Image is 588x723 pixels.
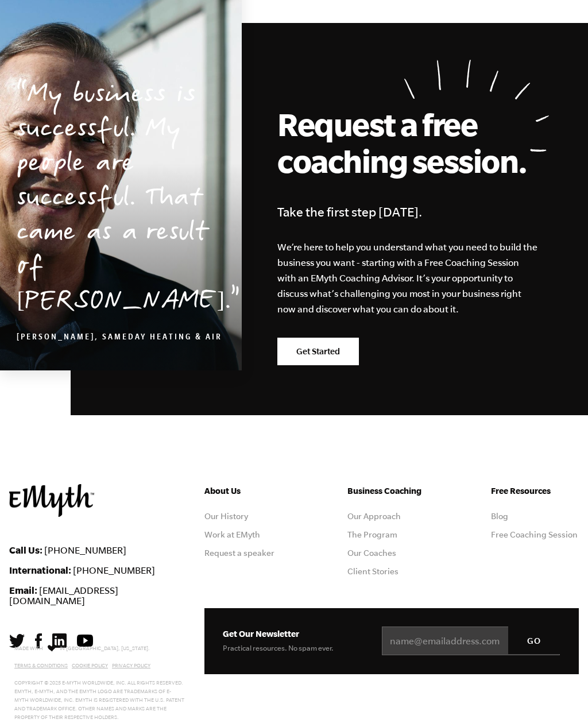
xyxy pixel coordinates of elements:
cite: [PERSON_NAME], SameDay Heating & Air [17,334,222,343]
strong: Email: [9,585,37,596]
img: Twitter [9,634,25,648]
a: [PHONE_NUMBER] [44,545,126,555]
h4: Take the first step [DATE]. [277,202,538,222]
a: Our Approach [347,512,401,521]
a: Free Coaching Session [491,530,578,539]
p: My business is successful. My people are successful. That came as a result of [PERSON_NAME]. [17,79,225,320]
img: Facebook [35,633,42,648]
h5: About Us [204,484,292,498]
strong: Call Us: [9,544,42,555]
p: Made with in [GEOGRAPHIC_DATA], [US_STATE]. Copyright © 2025 E-Myth Worldwide, Inc. All rights re... [14,643,185,722]
a: Our History [204,512,248,521]
input: name@emailaddress.com [382,627,560,655]
a: Our Coaches [347,548,396,558]
img: Love [48,644,56,652]
h5: Business Coaching [347,484,435,498]
a: Get Started [277,338,359,365]
div: Chat-Widget [531,668,588,723]
strong: International: [9,565,71,575]
h5: Free Resources [491,484,579,498]
a: Client Stories [347,567,399,576]
a: [PHONE_NUMBER] [73,565,155,575]
h2: Request a free coaching session. [277,106,536,179]
input: GO [508,627,560,654]
a: Work at EMyth [204,530,260,539]
a: Terms & Conditions [14,663,68,668]
img: LinkedIn [52,633,67,648]
span: Practical resources. No spam ever. [223,644,334,652]
a: [EMAIL_ADDRESS][DOMAIN_NAME] [9,585,118,606]
iframe: Chat Widget [531,668,588,723]
img: EMyth [9,484,94,517]
p: We’re here to help you understand what you need to build the business you want - starting with a ... [277,239,538,317]
a: The Program [347,530,397,539]
a: Blog [491,512,508,521]
a: Cookie Policy [72,663,108,668]
a: Request a speaker [204,548,274,558]
img: YouTube [77,635,93,647]
a: Privacy Policy [112,663,150,668]
span: Get Our Newsletter [223,629,299,639]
